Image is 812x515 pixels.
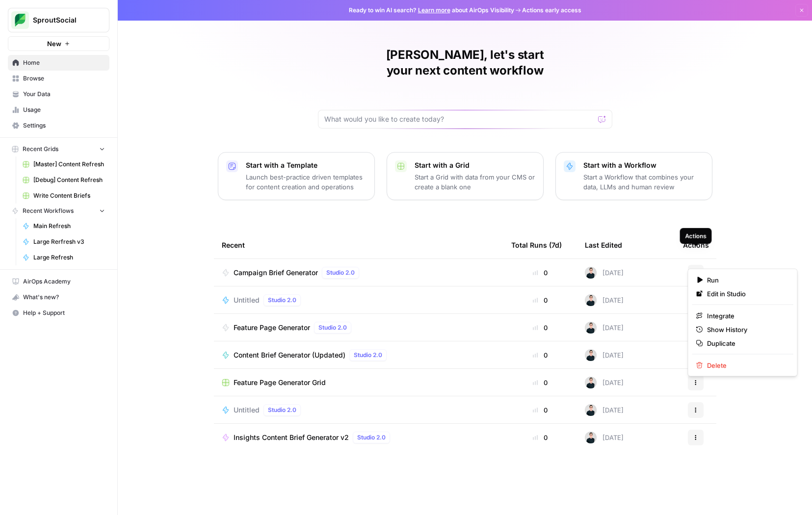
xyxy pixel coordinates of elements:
img: n9xndi5lwoeq5etgtp70d9fpgdjr [585,432,597,443]
img: n9xndi5lwoeq5etgtp70d9fpgdjr [585,267,597,279]
span: Content Brief Generator (Updated) [234,350,345,360]
a: Insights Content Brief Generator v2Studio 2.0 [222,432,496,443]
p: Start with a Grid [415,160,535,170]
a: UntitledStudio 2.0 [222,404,496,416]
a: Content Brief Generator (Updated)Studio 2.0 [222,349,496,361]
a: Campaign Brief GeneratorStudio 2.0 [222,267,496,279]
span: Run [707,275,786,285]
div: [DATE] [585,432,624,443]
button: Recent Grids [8,142,109,156]
div: [DATE] [585,267,624,279]
button: New [8,36,109,51]
div: Last Edited [585,232,622,258]
div: 0 [511,378,569,387]
span: Duplicate [707,338,786,348]
img: n9xndi5lwoeq5etgtp70d9fpgdjr [585,404,597,416]
button: Recent Workflows [8,204,109,218]
span: SproutSocial [33,15,92,25]
input: What would you like to create today? [324,114,594,124]
span: Studio 2.0 [357,433,386,442]
span: Help + Support [23,309,105,317]
span: Recent Workflows [23,206,74,215]
a: Large Refresh [18,250,109,265]
span: Feature Page Generator [234,323,310,333]
span: Insights Content Brief Generator v2 [234,433,349,442]
div: [DATE] [585,294,624,306]
button: What's new? [8,289,109,305]
span: Main Refresh [33,222,105,231]
div: [DATE] [585,404,624,416]
button: Start with a GridStart a Grid with data from your CMS or create a blank one [387,152,544,200]
span: Actions early access [522,6,581,15]
span: Feature Page Generator Grid [234,378,326,387]
div: 0 [511,433,569,442]
span: AirOps Academy [23,277,105,286]
span: Large Rerfresh v3 [33,237,105,246]
span: [Debug] Content Refresh [33,176,105,184]
span: Recent Grids [23,145,58,154]
span: Integrate [707,311,786,321]
span: New [47,39,61,49]
div: Total Runs (7d) [511,232,562,258]
div: [DATE] [585,322,624,334]
span: Untitled [234,405,260,415]
a: Home [8,55,109,71]
div: 0 [511,295,569,305]
img: SproutSocial Logo [11,11,29,29]
span: Studio 2.0 [268,406,296,414]
span: Studio 2.0 [326,268,355,277]
span: Usage [23,105,105,114]
span: Browse [23,74,105,83]
span: Home [23,58,105,67]
a: Learn more [418,6,450,14]
span: [Master] Content Refresh [33,160,105,169]
span: Delete [707,360,786,370]
p: Start a Workflow that combines your data, LLMs and human review [583,172,704,192]
button: Start with a TemplateLaunch best-practice driven templates for content creation and operations [218,152,375,200]
div: What's new? [8,290,109,305]
div: 0 [511,323,569,333]
a: Browse [8,71,109,86]
span: Untitled [234,295,260,305]
a: [Debug] Content Refresh [18,172,109,188]
button: Help + Support [8,305,109,321]
img: n9xndi5lwoeq5etgtp70d9fpgdjr [585,294,597,306]
span: Edit in Studio [707,289,786,299]
img: n9xndi5lwoeq5etgtp70d9fpgdjr [585,349,597,361]
span: Your Data [23,90,105,99]
a: Usage [8,102,109,118]
span: Studio 2.0 [318,323,347,332]
a: Settings [8,118,109,133]
div: Actions [685,232,706,240]
div: Actions [683,232,709,258]
a: AirOps Academy [8,274,109,289]
a: Write Content Briefs [18,188,109,204]
a: Feature Page Generator Grid [222,378,496,387]
span: Show History [707,325,786,335]
img: n9xndi5lwoeq5etgtp70d9fpgdjr [585,377,597,388]
div: Recent [222,232,496,258]
span: Studio 2.0 [354,351,382,360]
a: [Master] Content Refresh [18,156,109,172]
button: Start with a WorkflowStart a Workflow that combines your data, LLMs and human review [555,152,712,200]
a: Large Rerfresh v3 [18,234,109,250]
span: Ready to win AI search? about AirOps Visibility [349,6,514,15]
p: Launch best-practice driven templates for content creation and operations [246,172,367,192]
button: Workspace: SproutSocial [8,8,109,32]
span: Write Content Briefs [33,191,105,200]
div: 0 [511,268,569,278]
a: Your Data [8,86,109,102]
div: [DATE] [585,349,624,361]
a: Feature Page GeneratorStudio 2.0 [222,322,496,334]
span: Large Refresh [33,253,105,262]
p: Start a Grid with data from your CMS or create a blank one [415,172,535,192]
p: Start with a Workflow [583,160,704,170]
h1: [PERSON_NAME], let's start your next content workflow [318,47,612,78]
span: Studio 2.0 [268,296,296,305]
span: Settings [23,121,105,130]
div: [DATE] [585,377,624,388]
p: Start with a Template [246,160,367,170]
a: Main Refresh [18,218,109,234]
div: 0 [511,405,569,415]
span: Campaign Brief Generator [234,268,318,278]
